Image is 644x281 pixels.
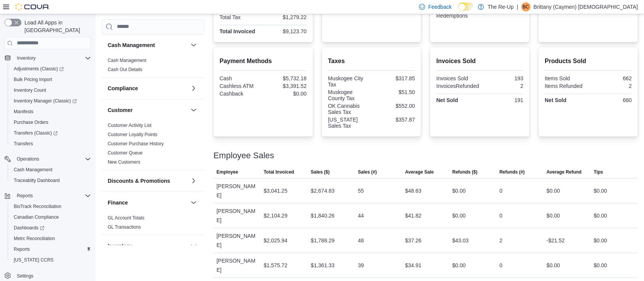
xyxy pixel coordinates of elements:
a: GL Transactions [108,224,141,230]
h2: Taxes [328,57,415,66]
div: $3,391.52 [265,83,307,89]
span: Transfers (Classic) [11,128,91,138]
h3: Cash Management [108,41,155,49]
span: Adjustments (Classic) [11,64,91,73]
div: $0.00 [452,261,466,270]
a: Customer Activity List [108,123,152,128]
a: GL Account Totals [108,215,144,221]
div: [PERSON_NAME] [214,228,261,253]
div: $0.00 [547,261,560,270]
div: $3,041.25 [264,186,287,195]
span: Average Sale [405,169,434,175]
button: Transfers [8,138,94,149]
div: $0.00 [594,261,607,270]
span: Customer Activity List [108,122,152,128]
span: Transfers (Classic) [14,130,58,136]
div: Total Tax [220,14,262,20]
span: Customer Queue [108,150,142,156]
a: Adjustments (Classic) [11,64,67,73]
div: $1,840.26 [311,211,335,220]
div: 660 [590,97,632,103]
button: Reports [14,191,36,200]
span: Adjustments (Classic) [14,66,64,72]
span: BioTrack Reconciliation [11,202,91,211]
span: Traceabilty Dashboard [14,177,60,184]
a: Cash Management [108,58,146,63]
div: -$21.52 [547,236,565,245]
a: Transfers (Classic) [11,128,61,138]
div: Cash [220,75,262,81]
a: Dashboards [8,223,94,233]
a: Inventory Count [11,86,49,95]
button: Traceabilty Dashboard [8,175,94,186]
span: Washington CCRS [11,255,91,265]
a: New Customers [108,159,140,165]
img: Cova [15,3,50,11]
button: [US_STATE] CCRS [8,255,94,265]
span: Canadian Compliance [14,214,59,220]
button: Metrc Reconciliation [8,233,94,244]
div: [PERSON_NAME] [214,253,261,278]
span: Traceabilty Dashboard [11,176,91,185]
span: Inventory [17,55,36,61]
span: Transfers [14,141,33,147]
h3: Discounts & Promotions [108,177,170,185]
div: 44 [358,211,364,220]
span: Bulk Pricing Import [14,76,52,83]
span: Employee [217,169,238,175]
button: Inventory [189,241,198,250]
div: $34.91 [405,261,422,270]
div: $0.00 [452,211,466,220]
span: BC [523,2,529,11]
span: Feedback [428,3,451,11]
div: $51.50 [373,89,415,95]
div: $1,279.22 [265,14,307,20]
a: Adjustments (Classic) [8,63,94,74]
div: $2,674.83 [311,186,335,195]
div: Items Sold [545,75,587,81]
a: Transfers [11,139,36,148]
a: Dashboards [11,223,47,232]
div: 2 [482,83,523,89]
span: [US_STATE] CCRS [14,257,53,263]
a: Purchase Orders [11,118,52,127]
button: Compliance [108,84,188,92]
button: Reports [8,244,94,255]
div: $0.00 [265,91,307,97]
span: Cash Out Details [108,67,142,73]
div: [PERSON_NAME] [214,203,261,228]
div: Finance [102,213,204,235]
span: Manifests [14,109,33,115]
button: Finance [108,199,188,206]
span: Inventory Manager (Classic) [11,96,91,106]
span: Reports [17,193,33,199]
div: 662 [590,75,632,81]
a: Customer Loyalty Points [108,132,157,137]
span: Reports [14,246,30,252]
button: Bulk Pricing Import [8,74,94,85]
div: Cash Management [102,56,204,77]
a: Cash Management [11,165,55,174]
button: Inventory [108,242,188,250]
span: Customer Loyalty Points [108,132,157,138]
button: Operations [14,154,42,164]
div: Brittany (Caymen) Christian [521,2,531,11]
span: Load All Apps in [GEOGRAPHIC_DATA] [21,19,91,34]
a: Customer Purchase History [108,141,164,146]
div: 191 [481,97,523,103]
span: Bulk Pricing Import [11,75,91,84]
button: Cash Management [108,41,188,49]
span: Total Invoiced [264,169,294,175]
span: Purchase Orders [14,119,49,125]
h3: Customer [108,106,133,114]
button: Purchase Orders [8,117,94,128]
span: Settings [17,273,33,279]
span: Inventory [14,54,91,63]
button: Reports [2,190,94,201]
a: Inventory Manager (Classic) [8,96,94,106]
div: Items Refunded [545,83,587,89]
button: Customer [189,106,198,115]
div: 0 [500,211,503,220]
span: Transfers [11,139,91,148]
span: Refunds ($) [452,169,477,175]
